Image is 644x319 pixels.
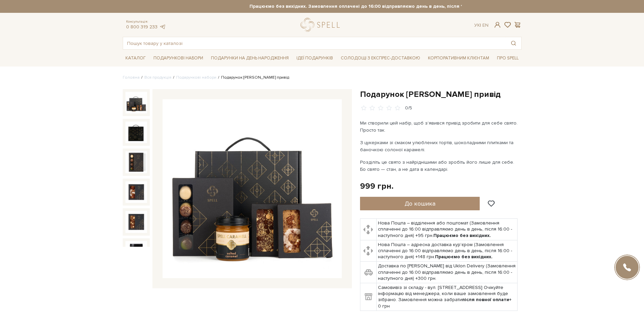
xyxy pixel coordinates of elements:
[474,22,488,28] div: Ук
[125,151,147,173] img: Подарунок Солодкий привід
[360,89,522,100] h1: Подарунок [PERSON_NAME] привід
[360,119,519,134] p: Ми створили цей набір, щоб зʼявився привід зробити для себе свято. Просто так.
[123,53,148,63] span: Каталог
[126,20,166,24] span: Консультація:
[163,99,342,278] img: Подарунок Солодкий привід
[425,52,492,64] a: Корпоративним клієнтам
[294,53,336,63] span: Ідеї подарунків
[216,75,289,81] li: Подарунок [PERSON_NAME] привід
[176,75,216,80] a: Подарункові набори
[144,75,171,80] a: Вся продукція
[377,240,518,262] td: Нова Пошта – адресна доставка кур'єром (Замовлення сплаченні до 16:00 відправляємо день в день, п...
[360,181,393,191] div: 999 грн.
[125,92,147,113] img: Подарунок Солодкий привід
[494,53,521,63] span: Про Spell
[125,122,147,143] img: Подарунок Солодкий привід
[360,139,519,153] p: З цукерками зі смаком улюблених тортів, шоколадними плитками та баночкою солоної карамелі.
[360,197,480,210] button: До кошика
[125,241,147,263] img: Подарунок Солодкий привід
[301,18,343,32] a: logo
[506,37,521,49] button: Пошук товару у каталозі
[377,219,518,240] td: Нова Пошта – відділення або поштомат (Замовлення сплаченні до 16:00 відправляємо день в день, піс...
[462,297,509,302] b: після повної оплати
[208,53,291,63] span: Подарунки на День народження
[125,181,147,203] img: Подарунок Солодкий привід
[405,200,435,207] span: До кошика
[151,53,206,63] span: Подарункові набори
[360,159,519,173] p: Розділіть це свято з найріднішими або зробіть його лише для себе. Бо свято — стан, а не дата в ка...
[338,52,423,64] a: Солодощі з експрес-доставкою
[433,233,491,238] b: Працюємо без вихідних.
[435,254,493,260] b: Працюємо без вихідних.
[183,3,581,9] strong: Працюємо без вихідних. Замовлення оплачені до 16:00 відправляємо день в день, після 16:00 - насту...
[377,262,518,283] td: Доставка по [PERSON_NAME] від Uklon Delivery (Замовлення сплаченні до 16:00 відправляємо день в д...
[377,283,518,311] td: Самовивіз зі складу - вул. [STREET_ADDRESS] Очікуйте інформацію від менеджера, коли ваше замовлен...
[405,105,412,111] div: 0/5
[480,22,481,28] span: |
[159,24,166,30] a: telegram
[482,22,488,28] a: En
[123,75,140,80] a: Головна
[125,211,147,233] img: Подарунок Солодкий привід
[123,37,506,49] input: Пошук товару у каталозі
[126,24,158,30] a: 0 800 319 233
